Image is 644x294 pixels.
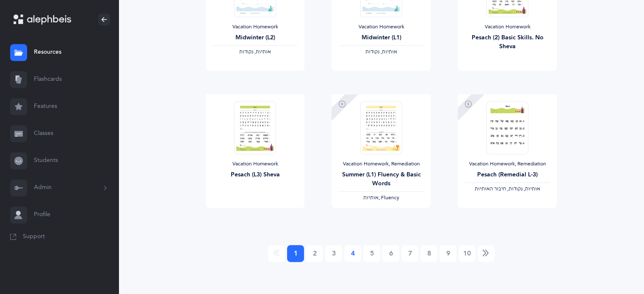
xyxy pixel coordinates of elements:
a: 4 [344,245,361,262]
a: 8 [420,245,437,262]
div: Pesach (L3) Sheva [213,170,298,179]
a: 1 [287,245,304,262]
div: Vacation Homework, Remediation [338,161,424,168]
div: Pesach (2) Basic Skills. No Sheva [464,33,550,51]
a: 10 [459,245,475,262]
div: Vacation Homework [213,24,298,30]
span: ‫אותיות, נקודות, חיבור האותיות‬ [475,186,540,192]
a: Next [478,245,495,262]
img: Pesach_reading_program_thumbnail_1585931415.png [486,101,528,154]
div: Vacation Homework [338,24,424,30]
div: Pesach (Remedial L-3) [464,170,550,179]
a: 7 [401,245,418,262]
div: Midwinter (L2) [213,33,298,42]
a: 5 [363,245,380,262]
div: , Fluency [338,195,424,201]
span: ‫אותיות, נקודות‬ [239,49,271,55]
div: Vacation Homework, Remediation [464,161,550,168]
div: Vacation Homework [464,24,550,30]
div: Midwinter (L1) [338,33,424,42]
div: Summer (L1) Fluency & Basic Words [338,170,424,188]
img: Summer_L1_Fluency.Basic_words_EN_thumbnail_1718378988.png [360,101,402,154]
span: ‫אותיות‬ [363,195,379,201]
img: Pesach_L3_Sheva_EN_thumbnail_1743019963.png [234,101,276,154]
a: 9 [439,245,456,262]
a: 2 [306,245,323,262]
div: Vacation Homework [213,161,298,168]
a: 6 [382,245,399,262]
a: 3 [325,245,342,262]
span: Support [23,233,45,241]
span: ‫אותיות, נקודות‬ [365,49,397,55]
